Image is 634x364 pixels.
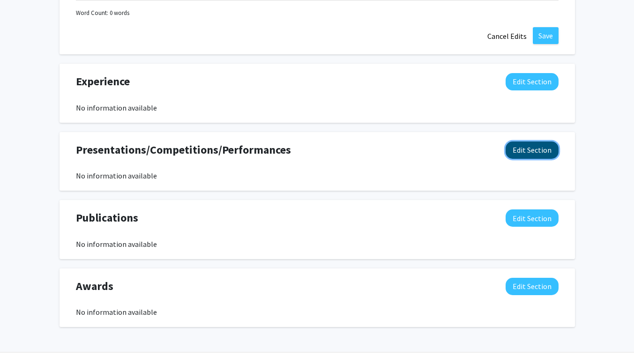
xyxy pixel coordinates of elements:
[76,170,559,181] div: No information available
[76,238,559,250] div: No information available
[506,209,559,227] button: Edit Publications
[76,209,138,226] span: Publications
[506,73,559,90] button: Edit Experience
[76,306,559,318] div: No information available
[506,278,559,295] button: Edit Awards
[76,141,291,158] span: Presentations/Competitions/Performances
[76,278,113,295] span: Awards
[76,102,559,113] div: No information available
[76,8,129,17] small: Word Count: 0 words
[481,27,533,45] button: Cancel Edits
[76,73,130,90] span: Experience
[533,27,559,44] button: Save
[7,322,40,357] iframe: Chat
[506,141,559,159] button: Edit Presentations/Competitions/Performances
